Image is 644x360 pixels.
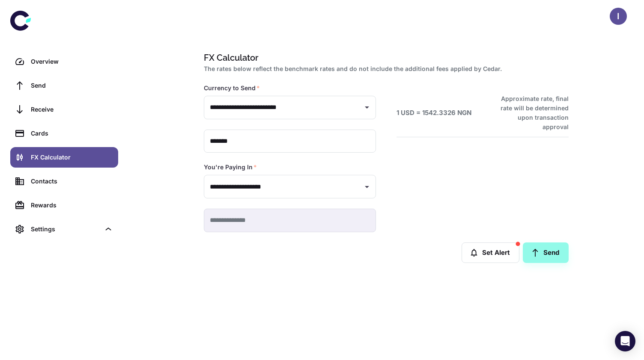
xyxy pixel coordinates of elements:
a: Cards [10,123,118,144]
div: FX Calculator [31,153,113,162]
h1: FX Calculator [204,51,565,64]
a: Send [523,242,569,263]
a: FX Calculator [10,147,118,168]
div: Cards [31,129,113,138]
h6: Approximate rate, final rate will be determined upon transaction approval [491,94,569,132]
button: Open [361,181,373,193]
div: Open Intercom Messenger [615,331,635,351]
a: Contacts [10,171,118,192]
label: You're Paying In [204,163,257,171]
a: Overview [10,51,118,72]
button: Open [361,101,373,113]
button: Set Alert [462,242,519,263]
label: Currency to Send [204,84,260,92]
div: Send [31,81,113,90]
div: Overview [31,57,113,66]
button: I [610,8,627,25]
a: Send [10,75,118,96]
a: Receive [10,99,118,120]
a: Rewards [10,195,118,215]
div: Receive [31,105,113,114]
h6: 1 USD = 1542.3326 NGN [397,108,471,118]
div: Settings [10,219,118,239]
div: Contacts [31,177,113,186]
div: Settings [31,224,100,234]
div: Rewards [31,201,113,210]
